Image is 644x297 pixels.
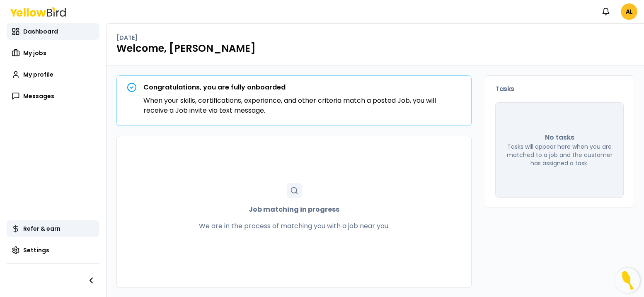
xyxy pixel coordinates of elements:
p: [DATE] [116,34,138,42]
h1: Welcome, [PERSON_NAME] [116,42,634,55]
span: Refer & earn [23,225,61,233]
a: Settings [7,242,99,258]
p: Tasks will appear here when you are matched to a job and the customer has assigned a task. [506,142,613,167]
h3: Tasks [495,86,624,92]
span: Settings [23,246,49,254]
a: Refer & earn [7,220,99,237]
strong: Congratulations, you are fully onboarded [143,82,286,92]
span: AL [621,3,637,20]
p: When your skills, certifications, experience, and other criteria match a posted Job, you will rec... [143,96,461,116]
span: My jobs [23,49,46,57]
p: No tasks [545,133,574,142]
a: My jobs [7,45,99,61]
span: My profile [23,70,53,79]
span: Dashboard [23,27,58,36]
strong: Job matching in progress [249,205,339,215]
a: Dashboard [7,23,99,40]
span: Messages [23,92,54,100]
a: My profile [7,66,99,83]
button: Open Resource Center [615,268,640,293]
a: Messages [7,88,99,104]
p: We are in the process of matching you with a job near you. [199,221,390,231]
